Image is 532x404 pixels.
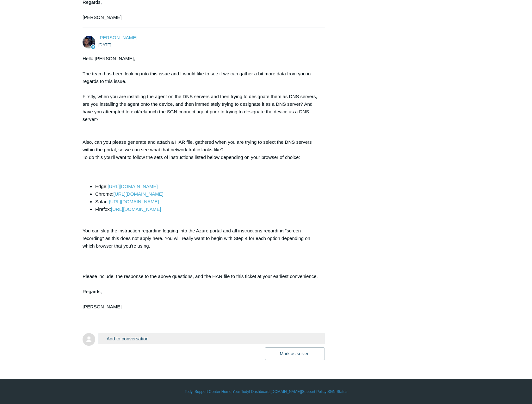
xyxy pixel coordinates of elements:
div: Hello [PERSON_NAME], The team has been looking into this issue and I would like to see if we can ... [83,55,319,311]
button: Mark as solved [265,347,325,360]
a: [DOMAIN_NAME] [270,389,301,395]
a: [URL][DOMAIN_NAME] [109,199,159,204]
a: [URL][DOMAIN_NAME] [111,206,161,212]
li: Firefox: [95,205,319,213]
a: Todyl Support Center Home [185,389,232,395]
li: Chrome: [95,190,319,198]
a: Your Todyl Dashboard [232,389,269,395]
span: Connor Davis [98,35,137,40]
a: [PERSON_NAME] [98,35,137,40]
div: | | | | [83,389,449,395]
button: Add to conversation [98,333,325,344]
time: 09/09/2025, 17:17 [98,42,111,47]
a: Support Policy [302,389,326,395]
a: [URL][DOMAIN_NAME] [108,184,158,189]
a: [URL][DOMAIN_NAME] [114,191,164,197]
li: Safari: [95,198,319,205]
a: SGN Status [327,389,347,395]
li: Edge: [95,183,319,190]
